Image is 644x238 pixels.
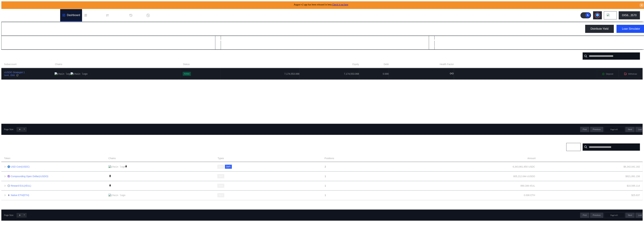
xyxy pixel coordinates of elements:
h2: Total Equity [432,39,447,42]
button: First [580,213,589,218]
span: Last [638,128,642,131]
div: 1 [325,175,427,178]
img: empty-token.png [7,184,10,187]
div: USD [459,43,467,47]
span: Equity [352,63,359,66]
a: Check it out here [332,3,348,6]
div: Dashboard [67,14,80,17]
span: Token [4,157,10,160]
button: Chain [566,143,581,151]
img: chain logo [71,72,87,75]
div: 805,212.044 cUSDO [513,175,535,178]
div: Page Size: [4,214,14,216]
div: Spot [219,185,223,187]
img: chain logo [109,184,112,187]
button: Previous [590,213,603,218]
span: Previous [593,214,601,216]
span: Health Factor [440,63,454,66]
button: chain logo [604,11,617,19]
div: 1 [325,194,427,197]
a: Loan Book [82,9,104,22]
a: USD Coin(USDC) [11,165,29,168]
h2: Total Balance [4,39,22,42]
span: Page 1 of 1 [610,214,618,217]
img: chain logo [55,72,71,75]
span: Deposit [606,73,613,75]
span: Next [628,128,632,131]
div: DeFi [226,166,231,168]
span: Last [638,214,642,216]
div: 0xA6...fD93 [4,74,15,77]
div: Loan Book [89,14,102,17]
span: Subaccount [4,63,17,66]
a: Dashboard [60,9,82,22]
span: Positions [325,157,334,160]
button: Previous [590,127,603,132]
div: USD [32,43,39,47]
div: 6,343,861.850 USDC [513,165,535,168]
button: Distribute Yield [585,25,614,33]
button: 0X56...3570 [619,11,640,19]
span: Account Balance [282,63,299,66]
span: Next [628,214,632,216]
span: Withdraw [628,73,637,75]
div: $ 6,342,041.162 [624,165,640,168]
div: 0X56...3570 [622,14,637,17]
span: Debt [384,63,389,66]
button: First [580,127,589,132]
div: Spot [219,175,223,177]
div: 7,174,553.068 [432,43,458,47]
span: Chains [55,63,62,66]
div: $ 25.637 [631,194,640,197]
div: 2 [325,165,427,168]
img: chain logo [109,165,125,168]
div: Subaccounts [4,54,24,58]
td: 7,174,553.068 [221,68,300,79]
img: ethereum.png [7,194,10,197]
span: Previous [593,128,601,131]
span: Types [218,157,224,160]
div: Distribute Yield [591,27,609,30]
div: 0.006 ETH [524,194,535,197]
img: chain logo [109,194,125,197]
div: 0 [218,43,220,47]
span: Chain [569,146,574,148]
span: Chains [108,157,116,160]
button: Withdraw [619,70,642,78]
div: My Dashboard [4,26,35,32]
div: Active [184,73,190,75]
div: Spot [219,166,223,168]
span: Amount [527,157,535,160]
button: Next [625,127,635,132]
div: Permissions [111,14,125,17]
span: First [583,128,587,131]
img: chain logo [125,165,128,168]
span: August v2 app has been released in beta. [294,3,348,6]
a: Discount Factors [144,9,173,22]
td: 7,174,553.068 [300,68,359,79]
div: $ 10,595.114 [627,184,640,187]
div: Page Size: [4,128,14,131]
div: USD [221,43,228,47]
span: Page 1 of 1 [610,128,618,131]
div: 7,174,553.068 [4,43,31,47]
div: 890.346 rEUL [520,184,535,187]
span: Status [183,63,190,66]
a: Compounding Open Dollar(cUSDO) [11,175,48,178]
span: First [583,214,587,216]
a: History [127,9,144,22]
div: History [134,14,142,17]
a: Permissions [104,9,127,22]
div: Positions [4,145,18,149]
a: Native ETH(ETH) [11,194,29,197]
div: Discount Factors [151,14,171,17]
div: Spot [219,194,223,196]
img: cUSDO_logo_white.png [7,175,10,178]
div: cUSDO Strategist 1 [4,71,25,74]
td: 0.000 [359,68,389,79]
div: $ 821,891.156 [625,175,640,178]
img: chain logo [607,13,610,17]
div: 1 [325,184,427,187]
a: Reward EUL(rEUL) [11,184,31,187]
h2: Total Debt [218,39,231,42]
